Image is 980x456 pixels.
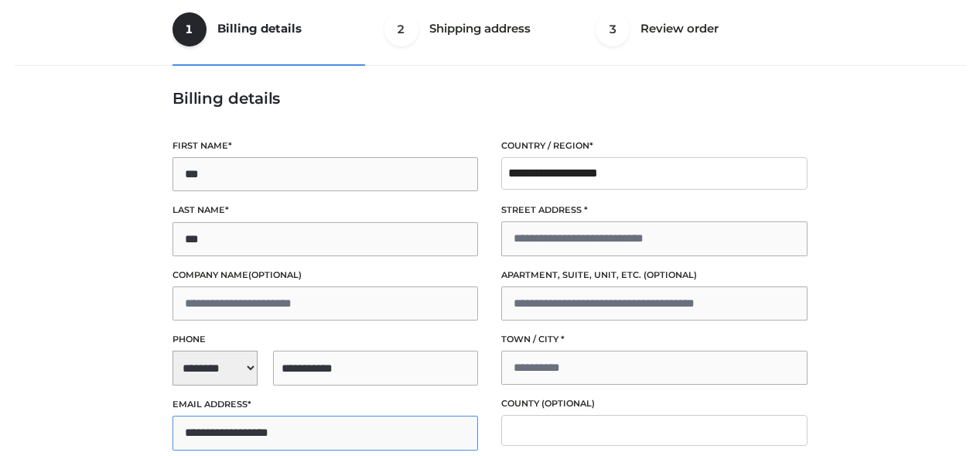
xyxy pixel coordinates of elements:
[501,268,808,283] label: Apartment, suite, unit, etc.
[501,203,808,218] label: Street address
[541,398,595,409] span: (optional)
[172,397,479,412] label: Email address
[172,332,479,347] label: Phone
[172,89,808,108] h3: Billing details
[248,269,302,280] span: (optional)
[501,139,808,153] label: Country / Region
[172,203,479,218] label: Last name
[172,139,479,153] label: First name
[644,269,697,280] span: (optional)
[501,396,808,411] label: County
[172,268,479,283] label: Company name
[501,332,808,347] label: Town / City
